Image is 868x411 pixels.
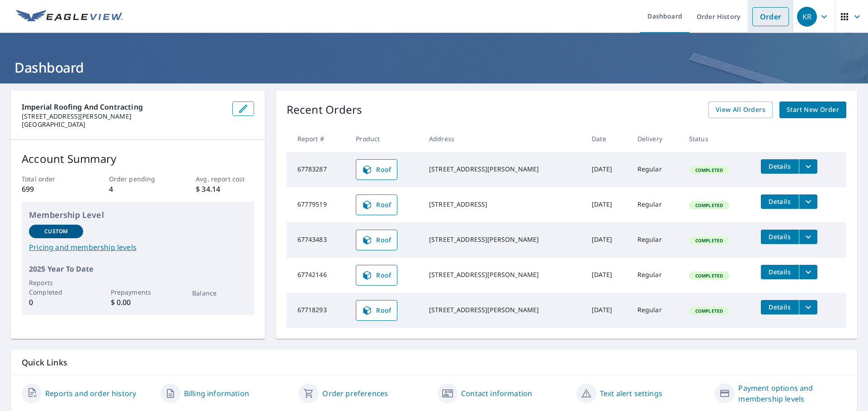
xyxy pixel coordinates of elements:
[287,102,363,118] p: Recent Orders
[362,270,392,281] span: Roof
[22,112,225,120] p: [STREET_ADDRESS][PERSON_NAME]
[761,159,799,174] button: detailsBtn-67783287
[779,102,846,118] a: Start New Order
[799,230,817,244] button: filesDropdownBtn-67743483
[682,125,754,152] th: Status
[192,288,246,298] p: Balance
[29,263,247,274] p: 2025 Year To Date
[109,184,167,194] p: 4
[429,235,577,244] div: [STREET_ADDRESS][PERSON_NAME]
[761,300,799,314] button: detailsBtn-67718293
[287,187,349,222] td: 67779519
[22,102,225,112] p: Imperial Roofing And Contracting
[22,174,80,184] p: Total order
[766,197,793,206] span: Details
[22,120,225,129] p: [GEOGRAPHIC_DATA]
[111,297,165,308] p: $ 0.00
[799,265,817,279] button: filesDropdownBtn-67742146
[349,125,422,152] th: Product
[766,268,793,276] span: Details
[111,287,165,297] p: Prepayments
[585,222,630,258] td: [DATE]
[356,265,397,286] a: Roof
[585,152,630,187] td: [DATE]
[29,242,247,253] a: Pricing and membership levels
[322,388,388,399] a: Order preferences
[630,125,682,152] th: Delivery
[287,222,349,258] td: 67743483
[11,58,857,77] h1: Dashboard
[429,165,577,174] div: [STREET_ADDRESS][PERSON_NAME]
[287,258,349,293] td: 67742146
[787,104,839,115] span: Start New Order
[22,151,254,167] p: Account Summary
[585,125,630,152] th: Date
[29,297,83,308] p: 0
[356,300,397,321] a: Roof
[752,7,789,26] a: Order
[630,222,682,258] td: Regular
[196,174,254,184] p: Avg. report cost
[630,187,682,222] td: Regular
[585,187,630,222] td: [DATE]
[585,258,630,293] td: [DATE]
[429,270,577,279] div: [STREET_ADDRESS][PERSON_NAME]
[287,293,349,328] td: 67718293
[761,265,799,279] button: detailsBtn-67742146
[44,227,68,236] p: Custom
[585,293,630,328] td: [DATE]
[461,388,532,399] a: Contact information
[690,308,728,314] span: Completed
[690,167,728,173] span: Completed
[356,194,397,215] a: Roof
[600,388,662,399] a: Text alert settings
[799,194,817,209] button: filesDropdownBtn-67779519
[287,152,349,187] td: 67783287
[630,258,682,293] td: Regular
[766,162,793,171] span: Details
[29,209,247,221] p: Membership Level
[362,199,392,210] span: Roof
[45,388,136,399] a: Reports and order history
[287,125,349,152] th: Report #
[761,194,799,209] button: detailsBtn-67779519
[761,230,799,244] button: detailsBtn-67743483
[716,104,765,115] span: View All Orders
[690,237,728,244] span: Completed
[422,125,585,152] th: Address
[22,357,846,368] p: Quick Links
[708,102,773,118] a: View All Orders
[184,388,249,399] a: Billing information
[690,272,728,279] span: Completed
[109,174,167,184] p: Order pending
[738,383,846,404] a: Payment options and membership levels
[630,152,682,187] td: Regular
[196,184,254,194] p: $ 34.14
[356,159,397,180] a: Roof
[766,303,793,311] span: Details
[799,159,817,174] button: filesDropdownBtn-67783287
[16,10,123,23] img: EV Logo
[356,230,397,250] a: Roof
[362,164,392,175] span: Roof
[429,200,577,209] div: [STREET_ADDRESS]
[29,278,83,297] p: Reports Completed
[630,293,682,328] td: Regular
[22,184,80,194] p: 699
[766,232,793,241] span: Details
[690,202,728,208] span: Completed
[799,300,817,314] button: filesDropdownBtn-67718293
[429,305,577,314] div: [STREET_ADDRESS][PERSON_NAME]
[362,305,392,316] span: Roof
[362,235,392,245] span: Roof
[797,7,817,27] div: KR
